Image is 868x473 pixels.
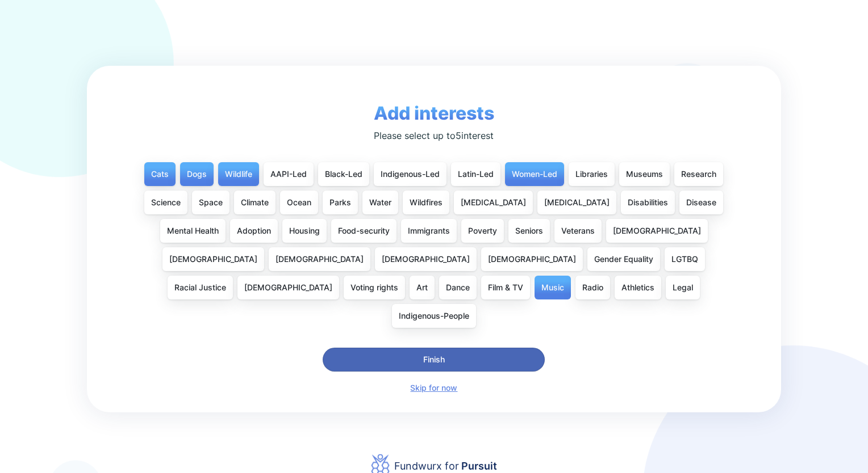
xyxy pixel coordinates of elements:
[192,191,229,214] button: Space
[269,247,370,271] button: [DEMOGRAPHIC_DATA]
[621,282,654,293] span: Athletics
[151,168,169,180] span: Cats
[554,219,602,243] button: Veterans
[461,219,504,243] button: Poverty
[160,219,226,243] button: Mental Health
[276,254,364,265] span: [DEMOGRAPHIC_DATA]
[287,197,311,208] span: Ocean
[481,247,583,271] button: [DEMOGRAPHIC_DATA]
[169,254,257,265] span: [DEMOGRAPHIC_DATA]
[619,162,670,186] button: Museums
[416,282,428,293] span: Art
[362,191,398,214] button: Water
[323,191,358,214] button: Parks
[673,282,693,293] span: Legal
[144,162,176,186] button: Cats
[392,304,476,328] button: Indigenous-People
[168,276,233,299] button: Racial Justice
[410,383,457,393] span: Skip for now
[461,197,526,208] span: [MEDICAL_DATA]
[606,219,708,243] button: [DEMOGRAPHIC_DATA]
[282,219,327,243] button: Housing
[535,276,571,299] button: Music
[264,162,314,186] button: AAPI-Led
[403,191,449,214] button: Wildfires
[344,276,405,299] button: Voting rights
[666,276,700,299] button: Legal
[374,129,494,142] span: Please select up to 5 interest
[374,162,446,186] button: Indigenous-Led
[508,219,550,243] button: Seniors
[628,197,668,208] span: Disabilities
[569,162,615,186] button: Libraries
[230,219,278,243] button: Adoption
[382,254,470,265] span: [DEMOGRAPHIC_DATA]
[323,348,545,371] button: Finish
[481,276,530,299] button: Film & TV
[180,162,214,186] button: Dogs
[270,168,307,180] span: AAPI-Led
[459,460,497,472] span: Pursuit
[375,247,477,271] button: [DEMOGRAPHIC_DATA]
[541,282,564,293] span: Music
[587,247,660,271] button: Gender Equality
[544,197,610,208] span: [MEDICAL_DATA]
[515,225,543,236] span: Seniors
[325,168,362,180] span: Black-Led
[561,225,595,236] span: Veterans
[218,162,259,186] button: Wildlife
[681,168,716,180] span: Research
[225,168,252,180] span: Wildlife
[505,162,564,186] button: Women-Led
[626,168,663,180] span: Museums
[451,162,500,186] button: Latin-Led
[199,197,223,208] span: Space
[381,168,440,180] span: Indigenous-Led
[582,282,603,293] span: Radio
[439,276,477,299] button: Dance
[686,197,716,208] span: Disease
[488,254,576,265] span: [DEMOGRAPHIC_DATA]
[329,197,351,208] span: Parks
[241,197,269,208] span: Climate
[671,254,698,265] span: LGTBQ
[575,168,608,180] span: Libraries
[151,197,181,208] span: Science
[615,276,661,299] button: Athletics
[537,191,616,214] button: [MEDICAL_DATA]
[575,276,610,299] button: Radio
[289,225,320,236] span: Housing
[613,225,701,236] span: [DEMOGRAPHIC_DATA]
[280,191,318,214] button: Ocean
[621,191,675,214] button: Disabilities
[244,282,332,293] span: [DEMOGRAPHIC_DATA]
[594,254,653,265] span: Gender Equality
[399,310,469,322] span: Indigenous-People
[410,197,443,208] span: Wildfires
[318,162,369,186] button: Black-Led
[458,168,494,180] span: Latin-Led
[237,225,271,236] span: Adoption
[237,276,339,299] button: [DEMOGRAPHIC_DATA]
[374,102,494,124] span: Add interests
[331,219,397,243] button: Food-security
[454,191,533,214] button: [MEDICAL_DATA]
[679,191,723,214] button: Disease
[674,162,723,186] button: Research
[162,247,264,271] button: [DEMOGRAPHIC_DATA]
[369,197,391,208] span: Water
[423,354,445,365] span: Finish
[401,219,457,243] button: Immigrants
[187,168,207,180] span: Dogs
[144,191,187,214] button: Science
[167,225,219,236] span: Mental Health
[488,282,523,293] span: Film & TV
[410,276,435,299] button: Art
[665,247,705,271] button: LGTBQ
[234,191,276,214] button: Climate
[408,225,450,236] span: Immigrants
[512,168,557,180] span: Women-Led
[468,225,497,236] span: Poverty
[446,282,470,293] span: Dance
[174,282,226,293] span: Racial Justice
